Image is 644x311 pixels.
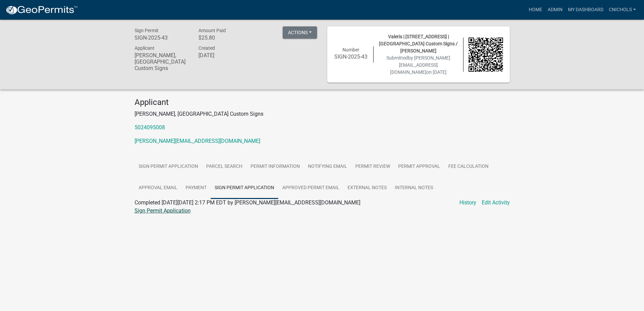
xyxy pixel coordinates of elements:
span: Submitted on [DATE] [386,55,450,75]
a: Permit Review [351,156,394,178]
span: Completed [DATE][DATE] 2:17 PM EDT by [PERSON_NAME][EMAIL_ADDRESS][DOMAIN_NAME] [135,199,360,206]
a: Fee Calculation [444,156,493,178]
a: 5024095008 [135,124,165,131]
h6: [DATE] [198,52,253,59]
a: Internal Notes [391,177,437,199]
h6: $25.80 [198,35,253,41]
a: Payment [182,177,211,199]
a: Parcel search [202,156,246,178]
span: Valeris | [STREET_ADDRESS] | [GEOGRAPHIC_DATA] Custom Signs / [PERSON_NAME] [379,34,458,53]
a: Sign Permit Application [135,207,191,214]
span: Applicant [135,45,154,51]
a: Sign Permit Application [211,177,278,199]
span: Number [342,47,359,52]
a: Admin [545,3,565,16]
button: Actions [283,26,317,39]
a: Approved Permit Email [278,177,343,199]
a: Notifying Email [304,156,351,178]
p: [PERSON_NAME], [GEOGRAPHIC_DATA] Custom Signs [135,110,510,118]
img: QR code [469,38,503,72]
a: Approval Email [135,177,182,199]
h4: Applicant [135,97,510,107]
a: Permit Information [246,156,304,178]
a: Sign Permit Application [135,156,202,178]
a: External Notes [343,177,391,199]
h6: [PERSON_NAME], [GEOGRAPHIC_DATA] Custom Signs [135,52,189,72]
span: Amount Paid [198,28,226,33]
a: Permit Approval [394,156,444,178]
a: Home [526,3,545,16]
span: Created [198,45,215,51]
span: by [PERSON_NAME][EMAIL_ADDRESS][DOMAIN_NAME] [390,55,450,75]
span: Sign Permit [135,28,159,33]
a: [PERSON_NAME][EMAIL_ADDRESS][DOMAIN_NAME] [135,138,260,144]
a: My Dashboard [565,3,606,16]
a: Edit Activity [482,199,510,207]
h6: SIGN-2025-43 [334,53,368,60]
h6: SIGN-2025-43 [135,35,189,41]
a: History [459,199,476,207]
a: cnichols [606,3,639,16]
